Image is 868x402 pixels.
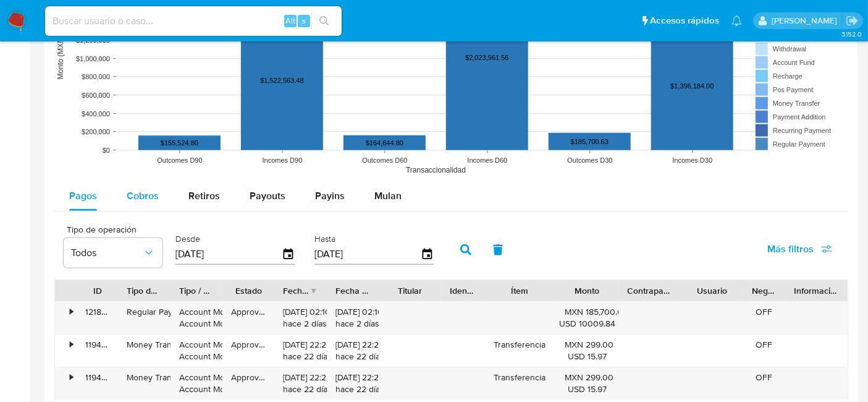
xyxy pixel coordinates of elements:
span: 3.152.0 [841,29,862,39]
span: Alt [285,15,295,27]
input: Buscar usuario o caso... [45,13,342,29]
p: irma.suarez@mercadolibre.com.mx [772,15,841,27]
span: s [302,15,306,27]
span: Accesos rápidos [650,14,719,27]
button: search-icon [311,12,337,30]
a: Salir [846,14,859,27]
a: Notificaciones [731,15,742,26]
